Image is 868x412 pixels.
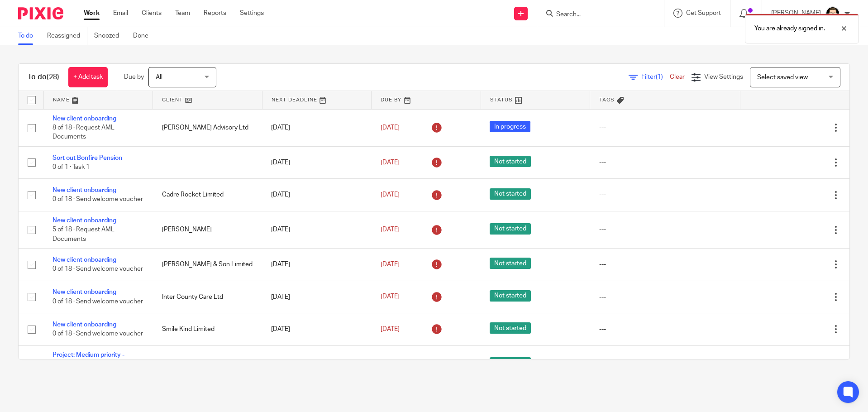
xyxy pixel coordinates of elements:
a: Project: Medium priority - deadline [DATE] [52,352,124,367]
span: 5 of 18 · Request AML Documents [52,226,114,242]
a: New client onboarding [52,289,116,295]
span: (1) [656,74,663,80]
span: 0 of 18 · Send welcome voucher [52,266,143,273]
span: [DATE] [381,125,400,131]
div: --- [599,225,731,234]
p: Due by [124,72,144,81]
span: Select saved view [757,74,808,81]
div: --- [599,123,731,132]
span: View Settings [704,74,743,80]
a: Reassigned [47,27,87,45]
span: Not started [490,188,531,200]
span: Not started [490,156,531,167]
td: [DATE] [262,281,372,313]
p: You are already signed in. [754,24,825,33]
td: [DATE] [262,146,372,178]
td: Inter County Care Ltd [153,281,262,313]
span: 8 of 18 · Request AML Documents [52,125,114,140]
a: New client onboarding [52,321,116,328]
span: [DATE] [381,294,400,300]
span: Not started [490,322,531,334]
span: [DATE] [381,261,400,268]
a: Clients [142,9,162,18]
a: Snoozed [94,27,126,45]
span: 0 of 18 · Send welcome voucher [52,298,143,305]
td: [DATE] [262,179,372,211]
span: Tags [599,97,615,102]
td: [DATE] [262,313,372,345]
a: New client onboarding [52,187,116,193]
div: --- [599,292,731,302]
span: Not started [490,258,531,269]
a: Sort out Bonfire Pension [52,155,122,161]
td: [PERSON_NAME] [153,211,262,248]
td: Smile Kind Limited [153,313,262,345]
div: --- [599,260,731,269]
img: DavidBlack.format_png.resize_200x.png [825,6,840,21]
td: Cadre Rocket Limited [153,179,262,211]
span: [DATE] [381,226,400,233]
img: Pixie [18,7,63,19]
span: 0 of 18 · Send welcome voucher [52,331,143,337]
span: Filter [641,74,670,80]
a: Email [113,9,128,18]
td: [DATE] [262,211,372,248]
a: Settings [240,9,264,18]
a: Team [175,9,190,18]
div: --- [599,190,731,199]
a: Work [84,9,100,18]
span: Not started [490,357,531,369]
a: New client onboarding [52,257,116,263]
td: [PERSON_NAME] & Son Limited [153,249,262,281]
td: [PERSON_NAME] Advisory Ltd [153,109,262,146]
span: Not started [490,290,531,302]
div: --- [599,325,731,334]
td: [DATE] [262,345,372,383]
span: [DATE] [381,192,400,198]
a: New client onboarding [52,217,116,224]
span: In progress [490,121,530,132]
span: [DATE] [381,326,400,332]
span: 0 of 18 · Send welcome voucher [52,196,143,203]
a: New client onboarding [52,115,116,122]
div: --- [599,158,731,167]
span: Not started [490,223,531,235]
a: Clear [670,74,685,80]
td: [DATE] [262,109,372,146]
a: Done [133,27,155,45]
a: Reports [204,9,226,18]
h1: To do [28,72,59,82]
span: [DATE] [381,159,400,166]
a: To do [18,27,40,45]
td: [DATE] [262,249,372,281]
span: (28) [47,73,59,81]
a: + Add task [68,67,108,87]
span: All [156,74,162,81]
span: 0 of 1 · Task 1 [52,164,90,170]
